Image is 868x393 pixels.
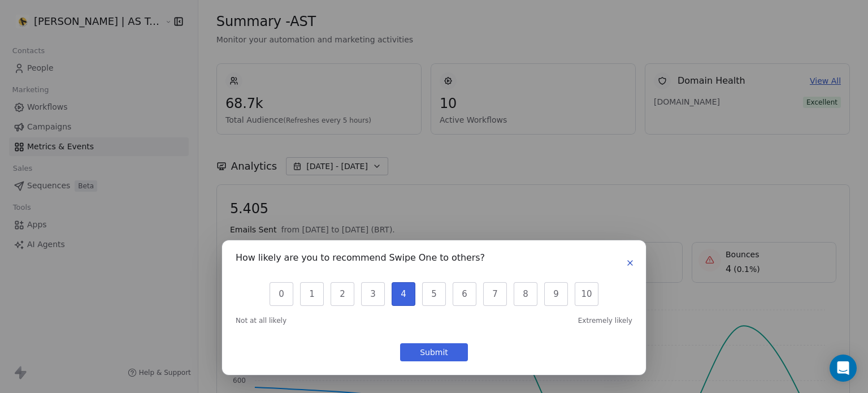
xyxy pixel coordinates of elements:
button: 0 [270,282,293,306]
button: 2 [331,282,354,306]
h1: How likely are you to recommend Swipe One to others? [236,254,485,265]
button: 9 [544,282,568,306]
button: 10 [575,282,598,306]
button: Submit [400,343,468,361]
button: 5 [422,282,446,306]
button: 6 [453,282,476,306]
button: 4 [392,282,415,306]
span: Extremely likely [578,316,632,325]
button: 8 [514,282,537,306]
span: Not at all likely [236,316,287,325]
button: 1 [300,282,324,306]
button: 3 [361,282,385,306]
button: 7 [483,282,507,306]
